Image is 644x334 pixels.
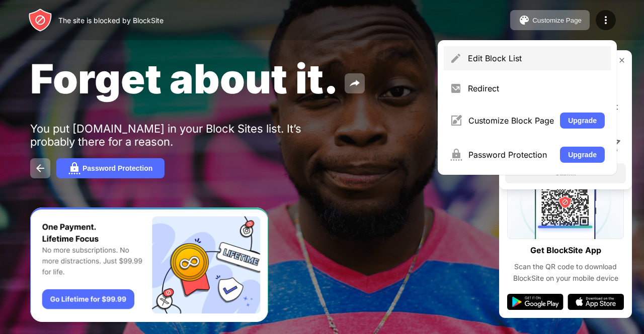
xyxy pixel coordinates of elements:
button: Customize Page [510,10,590,30]
img: menu-pencil.svg [450,52,462,64]
img: menu-password.svg [450,149,462,161]
img: menu-customize.svg [450,115,462,127]
img: menu-icon.svg [600,14,612,26]
img: app-store.svg [568,294,624,310]
span: Forget about it. [30,54,339,103]
div: Edit Block List [468,53,605,63]
img: google-play.svg [507,294,563,310]
img: pallet.svg [518,14,530,26]
div: Password Protection [468,150,554,160]
div: You put [DOMAIN_NAME] in your Block Sites list. It’s probably there for a reason. [30,122,341,148]
div: Customize Page [532,17,582,24]
img: password.svg [68,162,80,174]
div: Redirect [468,83,605,93]
div: Password Protection [83,164,152,172]
button: Upgrade [560,147,605,163]
img: share.svg [349,77,361,89]
img: rate-us-close.svg [618,56,626,64]
button: Upgrade [560,113,605,129]
img: header-logo.svg [28,8,52,32]
div: Scan the QR code to download BlockSite on your mobile device [507,261,624,284]
div: Get BlockSite App [530,243,601,258]
button: Password Protection [56,158,165,178]
div: The site is blocked by BlockSite [58,16,164,25]
img: back.svg [34,162,46,174]
iframe: Banner [30,207,268,322]
img: menu-redirect.svg [450,82,462,94]
div: Customize Block Page [468,116,554,126]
